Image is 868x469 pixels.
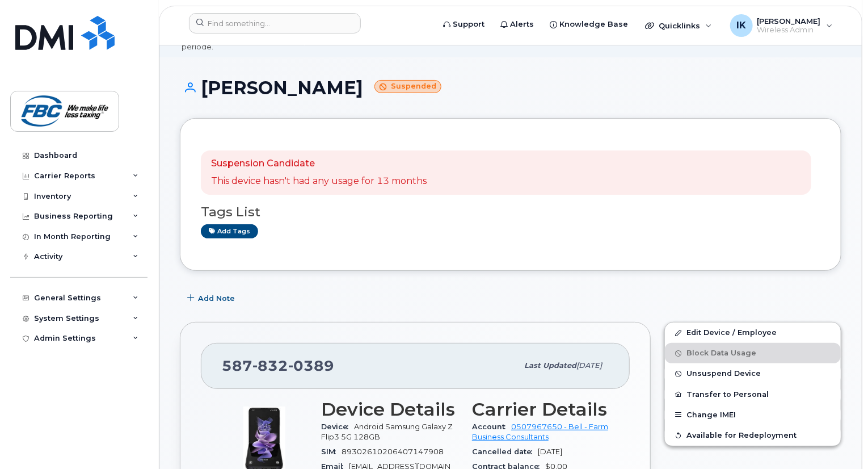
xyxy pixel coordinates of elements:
[201,224,258,238] a: Add tags
[211,175,427,188] p: This device hasn't had any usage for 13 months
[472,422,608,441] a: 0507967650 - Bell - Farm Business Consultants
[374,80,441,93] small: Suspended
[321,447,342,456] span: SIM
[211,157,427,170] p: Suspension Candidate
[180,78,841,98] h1: [PERSON_NAME]
[665,343,841,363] button: Block Data Usage
[686,431,797,439] span: Available for Redeployment
[538,447,562,456] span: [DATE]
[576,361,602,370] span: [DATE]
[198,293,235,304] span: Add Note
[637,14,720,37] div: Quicklinks
[321,422,453,441] span: Android Samsung Galaxy Z Flip3 5G 128GB
[342,447,444,456] span: 89302610206407147908
[492,13,542,36] a: Alerts
[510,19,534,30] span: Alerts
[757,26,821,35] span: Wireless Admin
[472,447,538,456] span: Cancelled date
[472,399,609,420] h3: Carrier Details
[736,19,746,32] span: IK
[659,21,700,30] span: Quicklinks
[665,384,841,405] button: Transfer to Personal
[321,422,354,431] span: Device
[665,425,841,446] button: Available for Redeployment
[321,399,458,420] h3: Device Details
[180,288,245,308] button: Add Note
[524,361,576,370] span: Last updated
[252,357,288,374] span: 832
[453,19,484,30] span: Support
[435,13,492,36] a: Support
[665,363,841,384] button: Unsuspend Device
[665,405,841,425] button: Change IMEI
[722,14,841,37] div: Ibrahim Kabir
[757,16,821,26] span: [PERSON_NAME]
[686,370,761,378] span: Unsuspend Device
[189,13,361,33] input: Find something...
[559,19,628,30] span: Knowledge Base
[472,422,511,431] span: Account
[542,13,636,36] a: Knowledge Base
[201,205,820,219] h3: Tags List
[288,357,334,374] span: 0389
[665,323,841,343] a: Edit Device / Employee
[222,357,334,374] span: 587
